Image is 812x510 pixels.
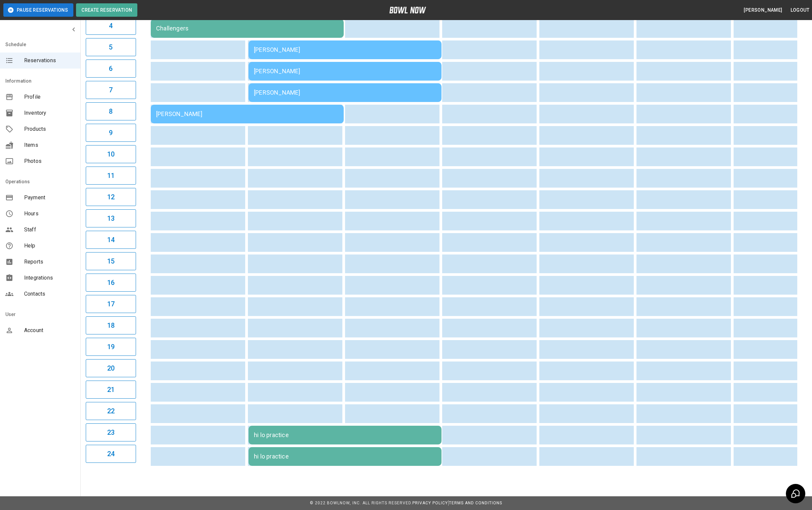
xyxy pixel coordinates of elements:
[389,7,426,13] img: logo
[86,124,136,142] button: 9
[107,406,115,416] h6: 22
[24,93,75,101] span: Profile
[86,167,136,185] button: 11
[107,277,115,288] h6: 16
[109,85,113,95] h6: 7
[86,60,136,78] button: 6
[24,125,75,133] span: Products
[109,106,113,117] h6: 8
[86,402,136,420] button: 22
[109,63,113,74] h6: 6
[86,338,136,356] button: 19
[86,102,136,120] button: 8
[24,290,75,298] span: Contacts
[107,192,115,202] h6: 12
[107,320,115,331] h6: 18
[24,242,75,250] span: Help
[76,3,137,17] button: Create Reservation
[24,258,75,266] span: Reports
[86,274,136,292] button: 16
[449,501,502,505] a: Terms and Conditions
[86,445,136,463] button: 24
[86,359,136,377] button: 20
[86,252,136,270] button: 15
[107,427,115,438] h6: 23
[107,363,115,374] h6: 20
[86,188,136,206] button: 12
[24,326,75,334] span: Account
[86,17,136,35] button: 4
[24,141,75,149] span: Items
[107,149,115,160] h6: 10
[86,381,136,399] button: 21
[107,213,115,224] h6: 13
[86,81,136,99] button: 7
[86,38,136,56] button: 5
[107,384,115,395] h6: 21
[412,501,448,505] a: Privacy Policy
[741,4,785,16] button: [PERSON_NAME]
[109,127,113,138] h6: 9
[24,194,75,202] span: Payment
[86,231,136,249] button: 14
[3,3,73,17] button: Pause Reservations
[86,316,136,334] button: 18
[107,448,115,459] h6: 24
[86,295,136,313] button: 17
[86,145,136,163] button: 10
[24,210,75,218] span: Hours
[107,170,115,181] h6: 11
[310,501,412,505] span: © 2022 BowlNow, Inc. All Rights Reserved.
[107,256,115,267] h6: 15
[24,274,75,282] span: Integrations
[24,57,75,65] span: Reservations
[86,423,136,441] button: 23
[86,209,136,227] button: 13
[107,341,115,352] h6: 19
[788,4,812,16] button: Logout
[109,20,113,31] h6: 4
[107,299,115,309] h6: 17
[109,42,113,53] h6: 5
[107,234,115,245] h6: 14
[24,109,75,117] span: Inventory
[24,226,75,234] span: Staff
[24,157,75,165] span: Photos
